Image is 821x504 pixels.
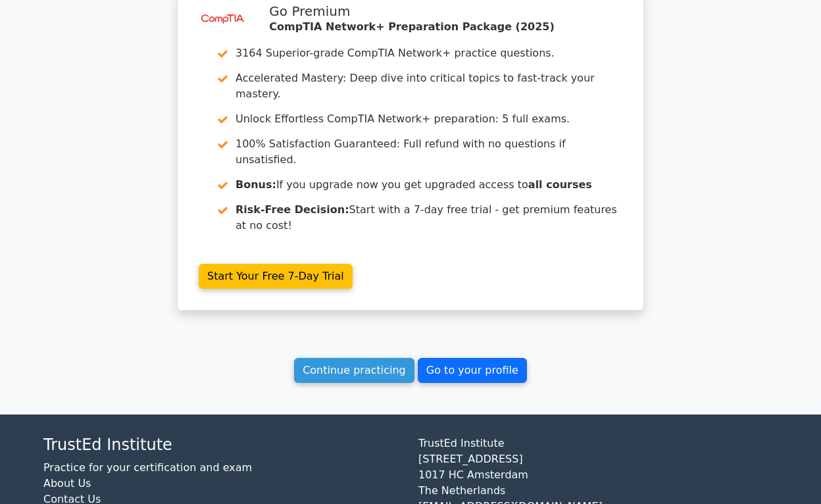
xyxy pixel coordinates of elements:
a: Go to your profile [418,358,527,383]
a: Practice for your certification and exam [43,461,252,474]
a: Continue practicing [294,358,414,383]
h4: TrustEd Institute [43,436,403,455]
a: Start Your Free 7-Day Trial [199,264,353,289]
a: About Us [43,477,91,490]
